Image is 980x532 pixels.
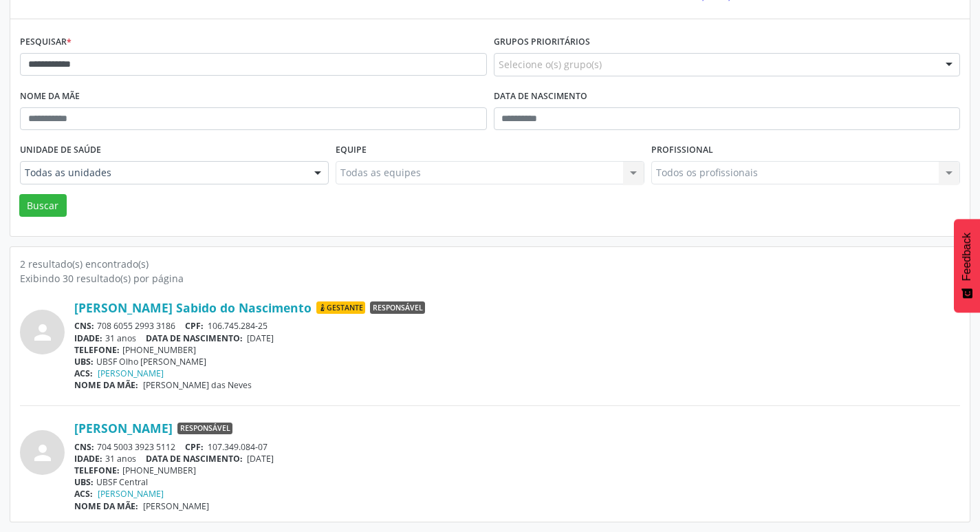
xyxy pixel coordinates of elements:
[494,86,587,107] label: Data de nascimento
[20,32,72,53] label: Pesquisar
[74,476,960,488] div: UBSF Central
[177,423,232,435] span: Responsável
[208,320,268,332] span: 106.745.284-25
[494,32,590,53] label: Grupos prioritários
[316,301,365,314] span: Gestante
[370,301,425,314] span: Responsável
[74,320,960,332] div: 708 6055 2993 3186
[499,57,602,72] span: Selecione o(s) grupo(s)
[19,194,67,217] button: Buscar
[336,140,367,161] label: Equipe
[30,320,55,345] i: person
[74,441,960,453] div: 704 5003 3923 5112
[74,453,960,465] div: 31 anos
[954,219,980,312] button: Feedback - Mostrar pesquisa
[651,140,713,161] label: Profissional
[98,368,164,379] a: [PERSON_NAME]
[20,140,101,161] label: Unidade de saúde
[74,453,102,465] span: IDADE:
[25,166,301,180] span: Todas as unidades
[247,332,274,344] span: [DATE]
[20,257,960,271] div: 2 resultado(s) encontrado(s)
[30,440,55,465] i: person
[74,332,960,344] div: 31 anos
[185,320,204,332] span: CPF:
[98,488,164,500] a: [PERSON_NAME]
[74,476,94,488] span: UBS:
[74,332,102,344] span: IDADE:
[143,379,252,391] span: [PERSON_NAME] das Neves
[20,86,80,107] label: Nome da mãe
[74,441,94,453] span: CNS:
[247,453,274,465] span: [DATE]
[74,320,94,332] span: CNS:
[74,500,138,512] span: NOME DA MÃE:
[146,453,243,465] span: DATA DE NASCIMENTO:
[74,379,138,391] span: NOME DA MÃE:
[74,488,93,500] span: ACS:
[961,233,973,281] span: Feedback
[74,344,120,356] span: TELEFONE:
[208,441,268,453] span: 107.349.084-07
[146,332,243,344] span: DATA DE NASCIMENTO:
[74,300,312,315] a: [PERSON_NAME] Sabido do Nascimento
[185,441,204,453] span: CPF:
[74,465,120,476] span: TELEFONE:
[74,465,960,476] div: [PHONE_NUMBER]
[74,356,94,368] span: UBS:
[74,344,960,356] div: [PHONE_NUMBER]
[74,356,960,368] div: UBSF Olho [PERSON_NAME]
[74,368,93,379] span: ACS:
[143,500,209,512] span: [PERSON_NAME]
[20,271,960,286] div: Exibindo 30 resultado(s) por página
[74,421,173,436] a: [PERSON_NAME]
